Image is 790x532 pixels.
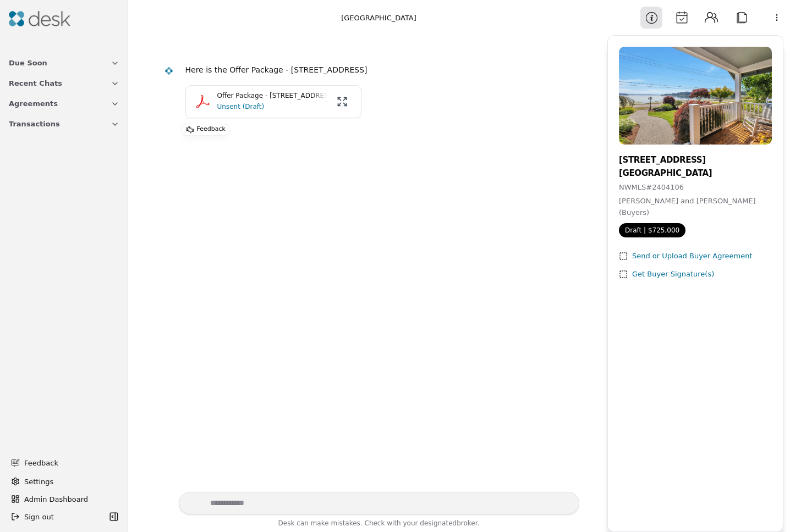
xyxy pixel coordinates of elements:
div: [STREET_ADDRESS] [619,153,772,167]
button: Recent Chats [2,73,126,93]
img: Property [619,47,772,145]
span: designated [420,519,457,527]
div: [GEOGRAPHIC_DATA] [619,167,772,180]
button: Sign out [7,508,106,525]
div: NWMLS # 2404106 [619,182,772,193]
span: Draft | $725,000 [619,223,685,237]
p: Feedback [197,124,226,135]
img: Desk [164,66,173,76]
button: Agreements [2,93,126,114]
span: Settings [24,476,53,487]
span: Agreements [9,98,58,109]
div: Get Buyer Signature(s) [632,269,714,280]
div: [GEOGRAPHIC_DATA] [341,12,416,24]
p: Unsent (Draft) [217,101,327,112]
div: Desk can make mistakes. Check with your broker. [179,518,579,532]
span: Transactions [9,118,60,130]
span: Sign out [24,511,54,523]
img: Desk [9,11,70,26]
button: Send or Upload Buyer Agreement [619,251,753,262]
button: Due Soon [2,53,126,73]
div: Send or Upload Buyer Agreement [632,251,753,262]
span: [PERSON_NAME] and [PERSON_NAME] (Buyers) [619,197,756,217]
span: Due Soon [9,57,47,69]
button: Offer Package - [STREET_ADDRESS]Unsent (Draft) [185,85,361,118]
p: Offer Package - [STREET_ADDRESS] [217,91,327,101]
span: Admin Dashboard [24,494,117,505]
span: Feedback [24,457,113,469]
button: Transactions [2,114,126,134]
button: Feedback [4,453,119,473]
textarea: Write your prompt here [179,492,579,514]
span: Recent Chats [9,77,62,89]
button: Admin Dashboard [7,490,122,508]
div: Here is the Offer Package - [STREET_ADDRESS] [185,64,570,76]
button: Settings [7,473,122,490]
